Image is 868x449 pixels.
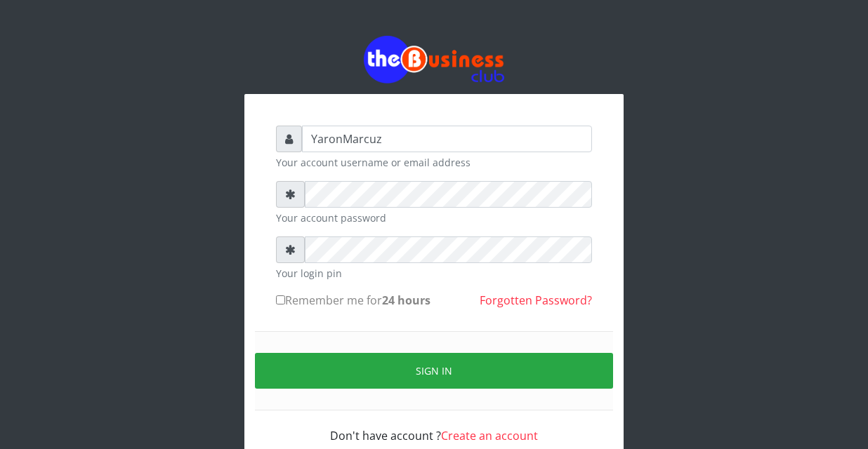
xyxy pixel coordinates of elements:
label: Remember me for [276,292,430,309]
input: Username or email address [302,126,592,152]
b: 24 hours [382,293,430,308]
div: Don't have account ? [276,410,592,444]
a: Forgotten Password? [480,293,592,308]
small: Your account password [276,210,592,225]
button: Sign in [255,353,613,389]
small: Your login pin [276,266,592,281]
small: Your account username or email address [276,155,592,170]
input: Remember me for24 hours [276,295,285,304]
a: Create an account [441,428,538,443]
